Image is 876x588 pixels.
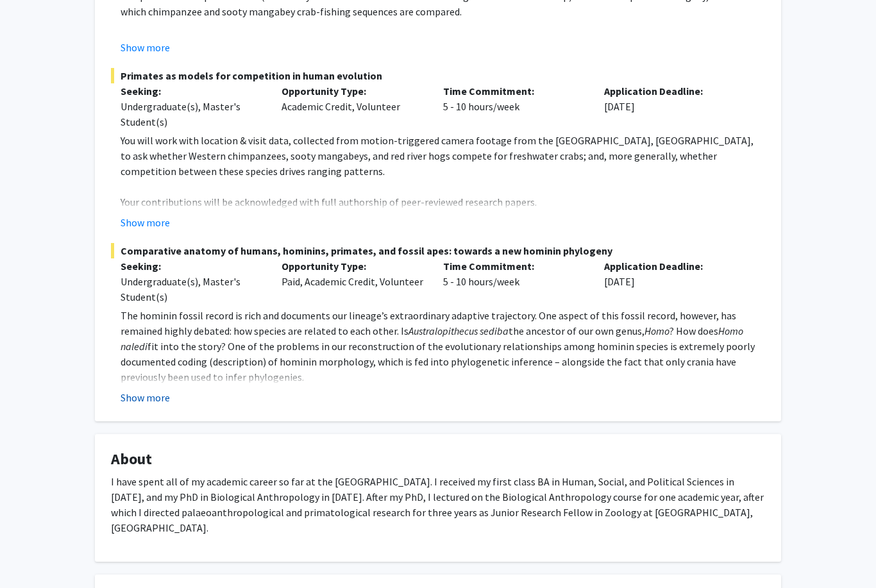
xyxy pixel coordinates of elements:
[111,475,765,536] p: I have spent all of my academic career so far at the [GEOGRAPHIC_DATA]. I received my first class...
[121,40,170,56] button: Show more
[594,84,755,130] div: [DATE]
[10,530,55,578] iframe: Chat
[121,195,765,210] p: Your contributions will be acknowledged with full authorship of peer-reviewed research papers.
[434,259,594,305] div: 5 - 10 hours/week
[644,325,670,338] em: Homo
[604,84,746,99] p: Application Deadline:
[434,84,594,130] div: 5 - 10 hours/week
[272,259,433,305] div: Paid, Academic Credit, Volunteer
[272,84,433,130] div: Academic Credit, Volunteer
[409,325,509,338] em: Australopithecus sediba
[121,391,170,406] button: Show more
[111,244,765,259] span: Comparative anatomy of humans, hominins, primates, and fossil apes: towards a new hominin phylogeny
[121,259,262,274] p: Seeking:
[111,451,765,469] h4: About
[443,84,585,99] p: Time Commitment:
[121,84,262,99] p: Seeking:
[282,259,423,274] p: Opportunity Type:
[604,259,746,274] p: Application Deadline:
[121,325,743,353] em: Homo naledi
[121,133,765,180] p: You will work with location & visit data, collected from motion-triggered camera footage from the...
[443,259,585,274] p: Time Commitment:
[121,274,262,305] div: Undergraduate(s), Master's Student(s)
[594,259,755,305] div: [DATE]
[282,84,423,99] p: Opportunity Type:
[121,99,262,130] div: Undergraduate(s), Master's Student(s)
[111,69,765,84] span: Primates as models for competition in human evolution
[121,308,765,385] p: The hominin fossil record is rich and documents our lineage’s extraordinary adaptive trajectory. ...
[121,215,170,231] button: Show more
